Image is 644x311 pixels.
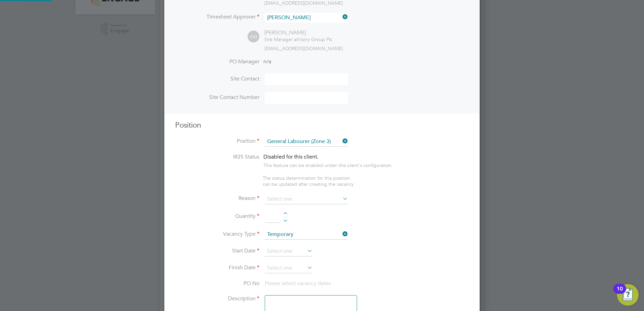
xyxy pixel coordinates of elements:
[265,246,313,256] input: Select one
[264,36,332,42] div: Vistry Group Plc
[264,36,298,42] span: Site Manager at
[263,161,393,168] div: This feature can be enabled under this client's configuration.
[175,13,259,21] label: Timesheet Approver
[175,94,259,101] label: Site Contact Number
[175,213,259,220] label: Quantity
[265,280,331,287] span: Please select vacancy dates
[175,120,469,130] h3: Position
[263,153,318,160] span: Disabled for this client.
[263,58,271,65] span: n/a
[248,31,259,43] span: OO
[175,58,259,65] label: PO Manager
[175,153,259,161] label: IR35 Status
[175,75,259,82] label: Site Contact
[175,264,259,271] label: Finish Date
[265,137,348,147] input: Search for...
[264,29,332,36] div: [PERSON_NAME]
[617,289,623,298] div: 10
[175,295,259,302] label: Description
[175,280,259,287] label: PO No
[263,175,354,187] span: The status determination for this position can be updated after creating the vacancy
[175,195,259,202] label: Reason
[265,13,348,23] input: Search for...
[617,284,639,306] button: Open Resource Center, 10 new notifications
[175,231,259,238] label: Vacancy Type
[264,45,343,51] span: [EMAIL_ADDRESS][DOMAIN_NAME]
[175,138,259,145] label: Position
[265,230,348,240] input: Select one
[265,263,313,273] input: Select one
[175,247,259,254] label: Start Date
